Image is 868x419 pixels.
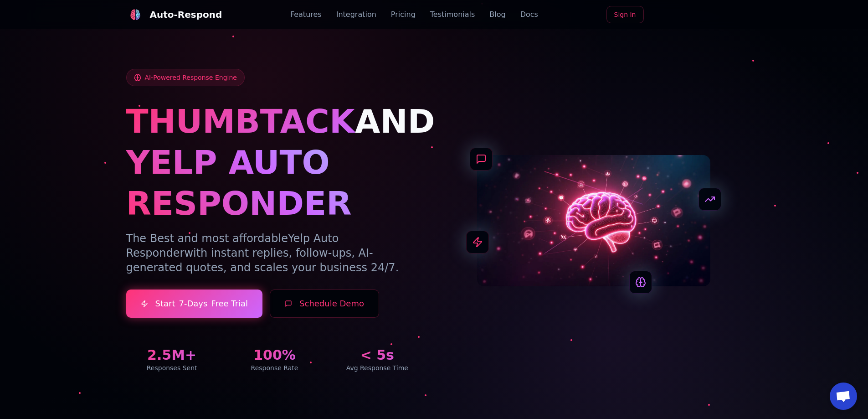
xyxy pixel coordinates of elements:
[229,363,320,372] div: Response Rate
[126,290,263,318] a: Start7-DaysFree Trial
[126,5,222,24] a: Auto-Respond
[126,102,355,140] span: THUMBTACK
[647,5,747,25] iframe: Sign in with Google Button
[129,9,140,20] img: logo.svg
[270,290,379,318] button: Schedule Demo
[179,297,207,310] span: 7-Days
[336,9,376,20] a: Integration
[830,383,857,410] div: Open chat
[331,347,423,363] div: < 5s
[355,102,435,140] span: AND
[126,232,339,259] span: Yelp Auto Responder
[290,9,322,20] a: Features
[331,363,423,372] div: Avg Response Time
[150,8,222,21] div: Auto-Respond
[520,9,538,20] a: Docs
[489,9,505,20] a: Blog
[126,363,218,372] div: Responses Sent
[606,6,644,23] a: Sign In
[126,347,218,363] div: 2.5M+
[430,9,475,20] a: Testimonials
[126,231,423,275] p: The Best and most affordable with instant replies, follow-ups, AI-generated quotes, and scales yo...
[229,347,320,363] div: 100%
[145,73,237,82] span: AI-Powered Response Engine
[126,142,423,224] h1: YELP AUTO RESPONDER
[477,155,710,286] img: AI Neural Network Brain
[391,9,416,20] a: Pricing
